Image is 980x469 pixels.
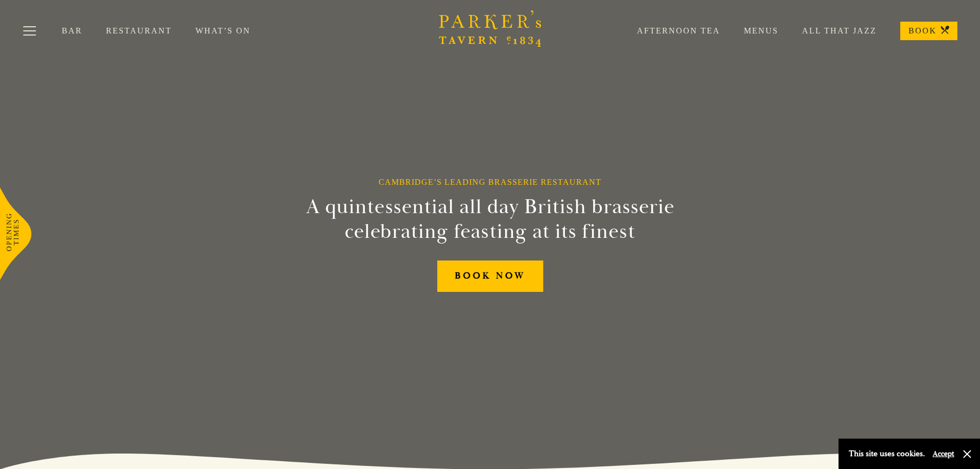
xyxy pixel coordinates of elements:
button: Accept [933,449,954,459]
a: BOOK NOW [437,260,543,292]
h2: A quintessential all day British brasserie celebrating feasting at its finest [256,195,725,244]
h1: Cambridge’s Leading Brasserie Restaurant [379,177,601,187]
button: Close and accept [962,449,972,459]
p: This site uses cookies. [849,446,925,461]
